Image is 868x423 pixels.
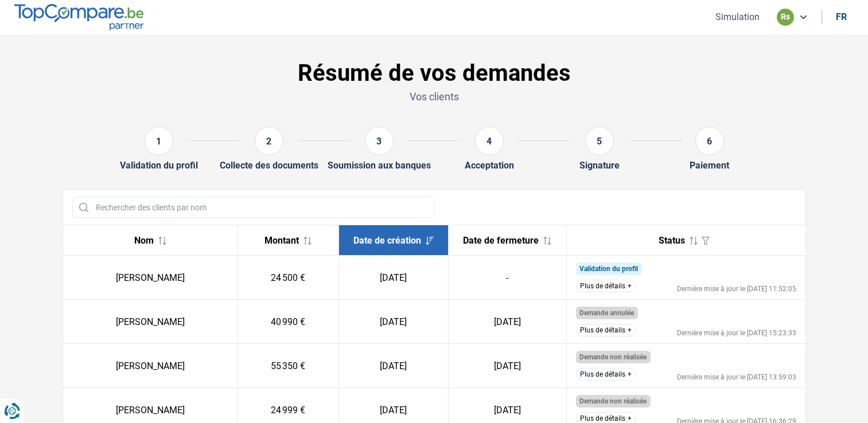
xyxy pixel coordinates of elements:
button: Plus de détails [576,324,636,336]
td: [DATE] [448,344,566,388]
span: Montant [264,235,299,246]
td: 24 500 € [238,256,338,300]
td: - [448,256,566,300]
div: Dernière mise à jour le [DATE] 15:23:33 [677,330,796,336]
button: Plus de détails [576,368,636,381]
img: TopCompare.be [14,4,143,30]
p: Vos clients [63,89,806,104]
td: 55 350 € [238,344,338,388]
div: Soumission aux banques [328,160,431,171]
div: Collecte des documents [220,160,318,171]
div: 5 [585,127,614,155]
div: 2 [255,127,283,155]
td: [PERSON_NAME] [63,344,238,388]
div: rs [777,9,794,26]
div: Paiement [690,160,729,171]
button: Plus de détails [576,280,636,292]
td: [PERSON_NAME] [63,300,238,344]
div: fr [836,11,847,22]
input: Rechercher des clients par nom [72,197,434,218]
td: [DATE] [339,256,449,300]
span: Demande non réalisée [579,397,647,405]
div: Dernière mise à jour le [DATE] 11:52:05 [677,285,796,292]
span: Validation du profil [579,265,638,273]
h1: Résumé de vos demandes [63,60,806,87]
span: Demande annulée [579,309,634,317]
div: 4 [475,127,504,155]
td: [PERSON_NAME] [63,256,238,300]
div: Acceptation [465,160,514,171]
span: Status [659,235,685,246]
button: Simulation [712,11,763,23]
div: Dernière mise à jour le [DATE] 13:59:03 [677,374,796,381]
span: Date de fermeture [463,235,539,246]
span: Nom [134,235,154,246]
div: 3 [365,127,394,155]
td: [DATE] [448,300,566,344]
td: 40 990 € [238,300,338,344]
div: 1 [145,127,173,155]
span: Date de création [353,235,421,246]
td: [DATE] [339,344,449,388]
div: Signature [579,160,620,171]
div: Validation du profil [120,160,198,171]
td: [DATE] [339,300,449,344]
span: Demande non réalisée [579,353,647,361]
div: 6 [695,127,724,155]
